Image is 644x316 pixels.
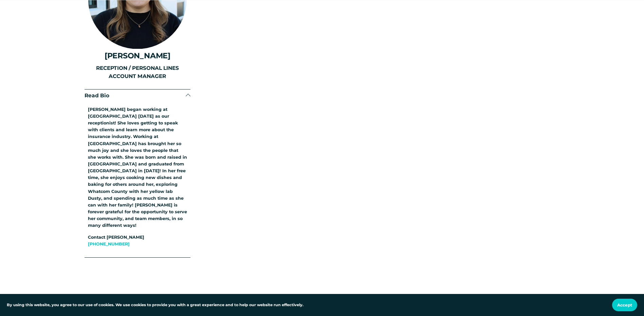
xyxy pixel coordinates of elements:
[88,106,187,229] p: [PERSON_NAME] began working at [GEOGRAPHIC_DATA] [DATE] as our receptionist! She loves getting to...
[617,302,632,308] span: Accept
[612,299,637,311] button: Accept
[85,64,190,81] p: RECEPTION / PERSONAL LINES ACCOUNT MANAGER
[85,90,190,101] button: Read Bio
[85,51,190,60] h4: [PERSON_NAME]
[85,101,190,257] div: Read Bio
[88,241,130,246] a: [PHONE_NUMBER]
[7,302,303,308] p: By using this website, you agree to our use of cookies. We use cookies to provide you with a grea...
[88,235,144,240] strong: Contact [PERSON_NAME]
[85,92,186,99] span: Read Bio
